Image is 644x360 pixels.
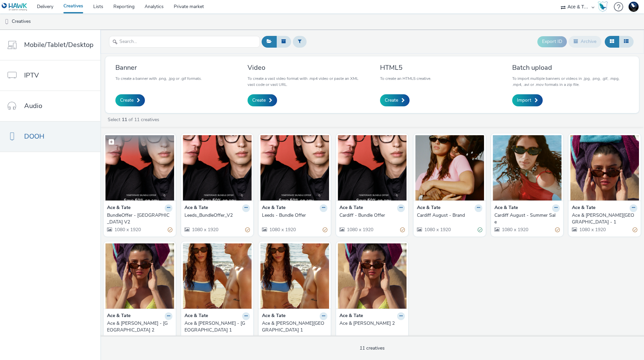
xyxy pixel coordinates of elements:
[633,226,637,233] div: Partially valid
[598,1,608,12] img: Hawk Academy
[478,226,482,233] div: Valid
[262,320,325,334] div: Ace & [PERSON_NAME][GEOGRAPHIC_DATA] 1
[24,70,39,80] span: IPTV
[400,334,405,341] div: Valid
[512,63,629,72] h3: Batch upload
[109,36,260,48] input: Search...
[183,243,252,309] img: Ace & Tate - Cardiff 1 visual
[380,94,410,106] a: Create
[572,212,635,226] div: Ace & [PERSON_NAME][GEOGRAPHIC_DATA] - 1
[339,320,405,327] a: Ace & [PERSON_NAME] 2
[572,212,637,226] a: Ace & [PERSON_NAME][GEOGRAPHIC_DATA] - 1
[338,135,407,201] img: Cardiff - Bundle Offer visual
[184,320,247,334] div: Ace & [PERSON_NAME] - [GEOGRAPHIC_DATA] 1
[184,212,247,219] div: Leeds_BundleOffer_V2
[269,335,296,341] span: 1080 x 1920
[168,334,172,341] div: Valid
[570,135,639,201] img: Ace & Tate Amersfoort - 1 visual
[115,75,202,82] p: To create a banner with .png, .jpg or .gif formats.
[380,63,431,72] h3: HTML5
[517,97,531,104] span: Import
[339,212,402,219] div: Cardiff - Bundle Offer
[107,212,170,226] div: BundleOffer - [GEOGRAPHIC_DATA] V2
[107,312,130,320] strong: Ace & Tate
[122,116,127,123] strong: 11
[191,226,218,233] span: 1080 x 1920
[537,36,567,47] button: Export ID
[184,320,250,334] a: Ace & [PERSON_NAME] - [GEOGRAPHIC_DATA] 1
[262,204,285,212] strong: Ace & Tate
[619,36,634,47] button: Table
[323,334,327,341] div: Valid
[107,320,172,334] a: Ace & [PERSON_NAME] - [GEOGRAPHIC_DATA] 2
[260,135,329,201] img: Leeds - Bundle Offer visual
[555,226,560,233] div: Partially valid
[184,212,250,219] a: Leeds_BundleOffer_V2
[248,63,364,72] h3: Video
[114,335,141,341] span: 1080 x 1920
[579,226,606,233] span: 1080 x 1920
[183,135,252,201] img: Leeds_BundleOffer_V2 visual
[105,243,174,309] img: Ace & Tate - Cardiff 2 visual
[260,243,329,309] img: Ace & Tate - Leeds 1 visual
[338,243,407,309] img: Ace & Tate - Leeds 2 visual
[417,212,482,219] a: Cardiff August - Brand
[245,334,250,341] div: Valid
[598,1,610,12] a: Hawk Academy
[323,226,327,233] div: Partially valid
[346,335,373,341] span: 1080 x 1920
[417,204,440,212] strong: Ace & Tate
[248,75,364,88] p: To create a vast video format with .mp4 video or paste an XML vast code or vast URL.
[346,226,373,233] span: 1080 x 1920
[120,97,133,104] span: Create
[245,226,250,233] div: Partially valid
[360,345,385,351] span: 11 creatives
[605,36,619,47] button: Grid
[24,40,94,50] span: Mobile/Tablet/Desktop
[493,135,561,201] img: Cardiff August - Summer Sale visual
[107,212,172,226] a: BundleOffer - [GEOGRAPHIC_DATA] V2
[105,135,174,201] img: BundleOffer - Cardiff V2 visual
[501,226,528,233] span: 1080 x 1920
[184,204,208,212] strong: Ace & Tate
[107,116,162,123] a: Select of 11 creatives
[107,320,170,334] div: Ace & [PERSON_NAME] - [GEOGRAPHIC_DATA] 2
[339,320,402,327] div: Ace & [PERSON_NAME] 2
[512,94,543,106] a: Import
[424,226,451,233] span: 1080 x 1920
[417,212,480,219] div: Cardiff August - Brand
[3,18,10,25] img: dooh
[184,312,208,320] strong: Ace & Tate
[339,312,363,320] strong: Ace & Tate
[629,2,639,12] img: Support Hawk
[252,97,266,104] span: Create
[262,312,285,320] strong: Ace & Tate
[339,212,405,219] a: Cardiff - Bundle Offer
[385,97,398,104] span: Create
[494,212,557,226] div: Cardiff August - Summer Sale
[114,226,141,233] span: 1080 x 1920
[494,204,518,212] strong: Ace & Tate
[191,335,218,341] span: 1080 x 1920
[168,226,172,233] div: Partially valid
[107,204,130,212] strong: Ace & Tate
[262,212,325,219] div: Leeds - Bundle Offer
[24,132,44,141] span: DOOH
[115,94,145,106] a: Create
[24,101,42,111] span: Audio
[569,36,601,47] button: Archive
[2,3,28,11] img: undefined Logo
[248,94,277,106] a: Create
[115,63,202,72] h3: Banner
[512,75,629,88] p: To import multiple banners or videos in .jpg, .png, .gif, .mpg, .mp4, .avi or .mov formats in a z...
[262,212,327,219] a: Leeds - Bundle Offer
[400,226,405,233] div: Partially valid
[572,204,595,212] strong: Ace & Tate
[380,75,431,82] p: To create an HTML5 creative.
[269,226,296,233] span: 1080 x 1920
[494,212,560,226] a: Cardiff August - Summer Sale
[262,320,327,334] a: Ace & [PERSON_NAME][GEOGRAPHIC_DATA] 1
[415,135,484,201] img: Cardiff August - Brand visual
[339,204,363,212] strong: Ace & Tate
